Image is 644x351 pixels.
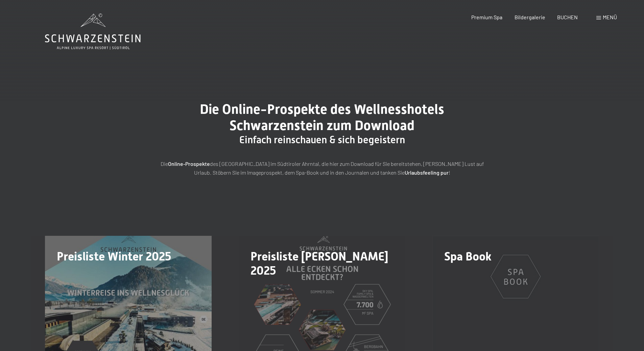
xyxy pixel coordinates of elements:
a: BUCHEN [557,14,578,20]
strong: Online-Prospekte [168,160,210,167]
p: Die des [GEOGRAPHIC_DATA] im Südtiroler Ahrntal, die hier zum Download für Sie bereitstehen, [PER... [153,159,491,177]
a: Premium Spa [471,14,502,20]
span: Preisliste [PERSON_NAME] 2025 [251,250,388,277]
strong: Urlaubsfeeling pur [405,169,449,176]
a: Bildergalerie [515,14,545,20]
span: Einfach reinschauen & sich begeistern [239,134,405,146]
span: Preisliste Winter 2025 [57,250,171,263]
span: Menü [603,14,617,20]
span: Spa Book [444,250,492,263]
span: Die Online-Prospekte des Wellnesshotels Schwarzenstein zum Download [200,101,444,133]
